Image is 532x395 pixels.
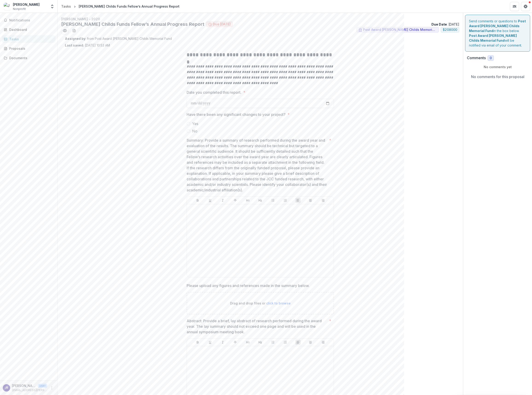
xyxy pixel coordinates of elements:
[13,2,40,7] div: [PERSON_NAME]
[65,37,85,41] strong: Assigned by
[245,339,251,345] button: Heading 1
[9,46,52,51] div: Proposals
[245,198,251,203] button: Heading 1
[320,198,326,203] button: Align Right
[9,56,52,60] div: Documents
[65,43,110,48] p: [DATE] 10:53 AM
[220,339,226,345] button: Italicize
[187,283,309,288] p: Please upload any figures and references made in the summary below.
[187,318,327,335] p: Abstract: Provide a brief, lay abstract of research performed during the award year. The lay summ...
[13,7,26,11] span: Nonprofit
[266,301,291,305] span: click to browse
[467,64,528,69] p: No comments yet
[257,339,263,345] button: Heading 2
[2,35,55,43] a: Tasks
[65,36,456,41] p: : from Post Award [PERSON_NAME] Childs Memorial Fund
[232,198,238,203] button: Strike
[2,17,55,24] button: Notifications
[2,26,55,33] a: Dashboard
[195,198,200,203] button: Bold
[61,4,71,9] div: Tasks
[308,198,313,203] button: Align Center
[192,128,197,134] span: No
[192,121,198,126] span: Yes
[270,198,276,203] button: Bullet List
[490,56,492,60] span: 0
[431,22,459,27] p: : [DATE]
[195,339,200,345] button: Bold
[213,22,231,26] span: Due [DATE]
[295,198,301,203] button: Align Left
[510,2,519,11] button: Partners
[363,28,437,32] span: Post Award [PERSON_NAME] Childs Memorial Fund
[9,27,52,32] div: Dashboard
[469,34,517,42] strong: Post Award [PERSON_NAME] Childs Memorial Fund
[320,339,326,345] button: Align Right
[61,21,204,27] h2: [PERSON_NAME] Childs Funds Fellow’s Annual Progress Report
[308,339,313,345] button: Align Center
[257,198,263,203] button: Heading 2
[12,388,47,392] p: [EMAIL_ADDRESS][PERSON_NAME][DOMAIN_NAME]
[471,74,524,79] p: No comments for this proposal
[79,4,179,9] div: [PERSON_NAME] Childs Funds Fellow’s Annual Progress Report
[49,2,55,11] button: Open entity switcher
[49,385,55,391] button: More
[187,90,241,95] p: Date you completed this report.
[9,37,52,41] div: Tasks
[59,3,181,10] nav: breadcrumb
[61,17,459,21] p: [PERSON_NAME] - 2020
[283,339,288,345] button: Ordered List
[270,339,276,345] button: Bullet List
[220,198,226,203] button: Italicize
[9,18,54,22] span: Notifications
[443,28,457,32] span: $ 208000
[232,339,238,345] button: Strike
[465,15,530,52] div: Send comments or questions to in the box below. will be notified via email of your comment.
[187,112,286,117] p: Have there been any significant changes to your project?
[187,138,327,193] p: Summary: Provide a summary of research performed during the award year and evaluation of the resu...
[5,386,8,389] div: Juan Barajas
[295,339,301,345] button: Align Left
[431,22,447,26] strong: Due Date
[521,2,530,11] button: Get Help
[4,3,11,10] img: Juan Barajas
[207,198,213,203] button: Underline
[12,383,36,388] p: [PERSON_NAME]
[59,3,73,10] a: Tasks
[65,43,84,47] strong: Last saved:
[469,19,526,33] strong: Post Award [PERSON_NAME] Childs Memorial Fund
[283,198,288,203] button: Ordered List
[61,27,69,34] button: Preview 4a6546ae-af60-41f6-9270-48c3557b9154.pdf
[467,56,486,60] h2: Comments
[70,27,78,34] button: download-word-button
[2,45,55,52] a: Proposals
[230,301,291,306] p: Drag and drop files or
[207,339,213,345] button: Underline
[38,384,47,388] p: User
[2,54,55,62] a: Documents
